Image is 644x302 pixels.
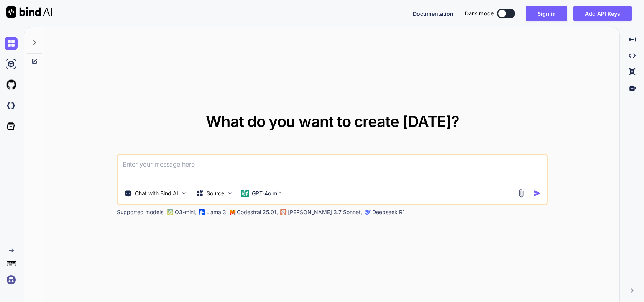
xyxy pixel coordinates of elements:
span: Dark mode [465,10,494,17]
p: Source [207,190,224,197]
span: Documentation [413,10,453,17]
img: GPT-4 [167,209,173,215]
img: Pick Tools [181,190,187,196]
p: Codestral 25.01, [237,208,278,216]
p: [PERSON_NAME] 3.7 Sonnet, [288,208,362,216]
p: Supported models: [117,208,165,216]
img: Pick Models [227,190,233,196]
p: O3-mini, [175,208,196,216]
img: signin [5,273,18,286]
img: attachment [517,189,526,198]
img: claude [280,209,286,215]
img: claude [365,209,371,215]
p: GPT-4o min.. [252,190,284,197]
span: What do you want to create [DATE]? [206,112,459,131]
img: GPT-4o mini [241,190,249,197]
img: Bind AI [6,6,52,18]
p: Deepseek R1 [372,208,405,216]
button: Add API Keys [573,6,632,21]
p: Chat with Bind AI [135,190,178,197]
img: Mistral-AI [230,210,235,215]
p: Llama 3, [206,208,228,216]
button: Documentation [413,10,453,18]
img: chat [5,37,18,50]
img: darkCloudIdeIcon [5,99,18,112]
img: ai-studio [5,58,18,71]
img: icon [533,189,541,197]
img: Llama2 [199,209,205,215]
img: githubLight [5,78,18,91]
button: Sign in [526,6,567,21]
